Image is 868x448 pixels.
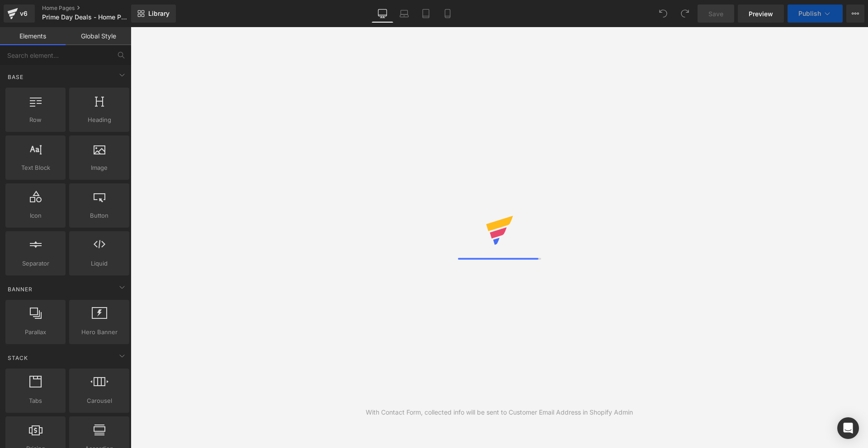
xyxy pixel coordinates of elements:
span: Base [7,73,24,81]
a: Global Style [66,27,131,45]
span: Save [708,9,723,19]
span: Prime Day Deals - Home Page [42,14,129,21]
span: Hero Banner [72,327,127,337]
button: Publish [788,5,843,23]
div: v6 [18,8,29,19]
span: Image [72,163,127,173]
span: Carousel [72,396,127,406]
span: Liquid [72,259,127,268]
span: Preview [749,9,773,19]
button: Undo [654,5,672,23]
a: Mobile [437,5,458,23]
span: Parallax [8,327,63,337]
span: Icon [8,211,63,220]
span: Text Block [8,163,63,173]
span: Publish [798,10,821,17]
a: Home Pages [42,5,146,12]
a: Desktop [372,5,393,23]
span: Heading [72,115,127,125]
span: Banner [7,285,33,294]
button: Redo [676,5,694,23]
a: New Library [131,5,176,23]
span: Library [148,9,170,18]
a: v6 [4,5,35,23]
span: Stack [7,354,29,362]
span: Tabs [8,396,63,406]
a: Tablet [415,5,437,23]
a: Preview [738,5,784,23]
a: Laptop [393,5,415,23]
button: More [846,5,864,23]
div: Open Intercom Messenger [837,417,859,439]
span: Separator [8,259,63,268]
div: With Contact Form, collected info will be sent to Customer Email Address in Shopify Admin [366,407,633,417]
span: Button [72,211,127,220]
span: Row [8,115,63,125]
